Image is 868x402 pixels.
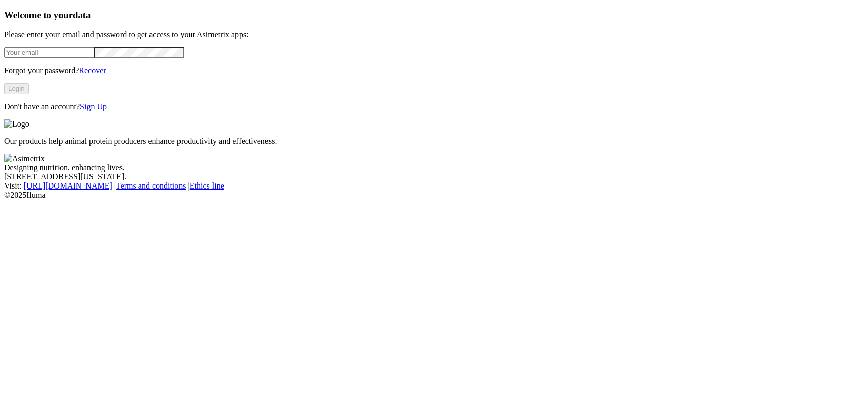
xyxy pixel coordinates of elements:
img: Logo [4,119,29,129]
div: [STREET_ADDRESS][US_STATE]. [4,172,864,181]
div: © 2025 Iluma [4,191,864,200]
h3: Welcome to your [4,10,864,21]
a: [URL][DOMAIN_NAME] [24,181,112,190]
a: Ethics line [190,181,224,190]
a: Sign Up [80,102,107,111]
a: Terms and conditions [116,181,186,190]
div: Designing nutrition, enhancing lives. [4,163,864,172]
p: Forgot your password? [4,66,864,75]
a: Recover [79,66,106,75]
p: Please enter your email and password to get access to your Asimetrix apps: [4,30,864,39]
p: Don't have an account? [4,102,864,111]
span: data [73,10,91,20]
button: Login [4,83,29,94]
p: Our products help animal protein producers enhance productivity and effectiveness. [4,137,864,146]
div: Visit : | | [4,181,864,191]
input: Your email [4,47,94,58]
img: Asimetrix [4,154,45,163]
